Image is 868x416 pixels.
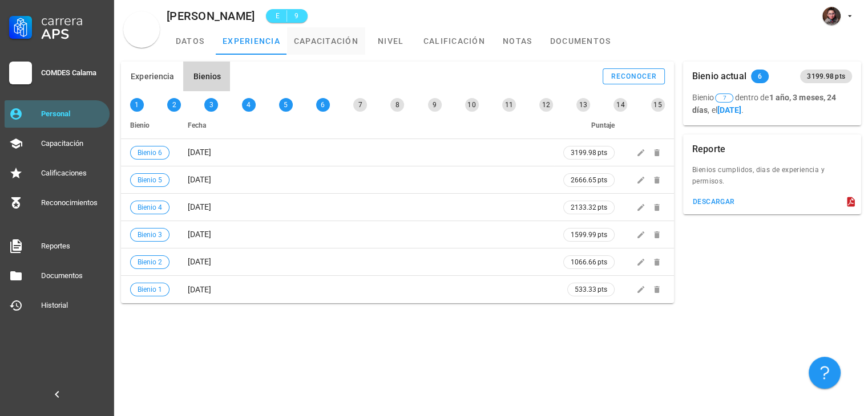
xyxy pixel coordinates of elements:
div: 11 [502,98,516,112]
span: 2666.65 pts [571,174,607,186]
span: Bienio 4 [138,201,162,214]
div: descargar [692,198,735,206]
button: Bienios [183,62,230,91]
div: 9 [428,98,442,112]
span: Puntaje [591,121,615,129]
span: E [273,10,282,22]
div: Personal [41,109,105,119]
button: descargar [688,194,740,210]
div: Capacitación [41,139,105,148]
span: [DATE] [188,257,211,266]
a: nivel [365,27,417,55]
a: documentos [543,27,618,55]
span: Bienio [130,121,150,129]
div: APS [41,27,105,41]
a: capacitación [287,27,365,55]
div: 7 [353,98,367,112]
button: Experiencia [121,62,183,91]
div: COMDES Calama [41,68,105,78]
div: 5 [279,98,293,112]
div: 2 [167,98,181,112]
div: Reportes [41,242,105,251]
span: Bienio 1 [138,283,162,296]
div: avatar [822,7,841,25]
div: 4 [242,98,256,112]
div: Reconocimientos [41,198,105,207]
a: Capacitación [5,130,110,157]
span: Bienio 2 [138,256,162,268]
span: [DATE] [188,202,211,211]
a: Documentos [5,262,110,289]
span: [DATE] [188,230,211,239]
span: [DATE] [188,285,211,294]
div: 12 [539,98,553,112]
div: reconocer [611,72,657,80]
th: Bienio [121,112,179,139]
div: Calificaciones [41,169,105,178]
span: [DATE] [188,148,211,157]
div: 3 [204,98,218,112]
span: 533.33 pts [575,284,607,295]
span: 3199.98 pts [571,147,607,158]
a: Historial [5,292,110,319]
span: 3199.98 pts [807,70,845,83]
div: 8 [390,98,404,112]
th: Puntaje [554,112,624,139]
span: 1066.66 pts [571,256,607,268]
div: Documentos [41,271,105,280]
a: Reconocimientos [5,189,110,217]
a: Reportes [5,233,110,260]
div: Historial [41,301,105,310]
button: reconocer [603,68,665,84]
span: Experiencia [130,72,174,81]
span: el . [711,105,744,115]
a: Calificaciones [5,160,110,187]
div: Bienio actual [692,62,746,91]
span: Bienio 6 [138,146,162,159]
div: 1 [130,98,144,112]
a: Personal [5,100,110,128]
span: 2133.32 pts [571,202,607,213]
div: Reporte [692,134,725,164]
span: Bienios [192,72,221,81]
div: 6 [316,98,330,112]
span: 7 [722,94,726,102]
span: [DATE] [188,175,211,184]
a: notas [492,27,543,55]
span: Bienio 5 [138,174,162,186]
span: 9 [292,10,301,22]
div: 10 [465,98,479,112]
span: Bienio 3 [138,229,162,241]
a: datos [164,27,216,55]
span: 1599.99 pts [571,229,607,240]
div: avatar [123,11,160,48]
a: experiencia [216,27,287,55]
b: [DATE] [717,105,742,115]
div: 15 [651,98,665,112]
span: 6 [758,70,762,83]
a: calificación [417,27,492,55]
th: Fecha [179,112,554,139]
div: [PERSON_NAME] [167,10,255,22]
div: 13 [576,98,590,112]
span: Fecha [188,121,206,129]
div: Bienios cumplidos, dias de experiencia y permisos. [683,164,861,194]
span: Bienio dentro de , [692,93,836,115]
div: 14 [613,98,627,112]
div: Carrera [41,14,105,27]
